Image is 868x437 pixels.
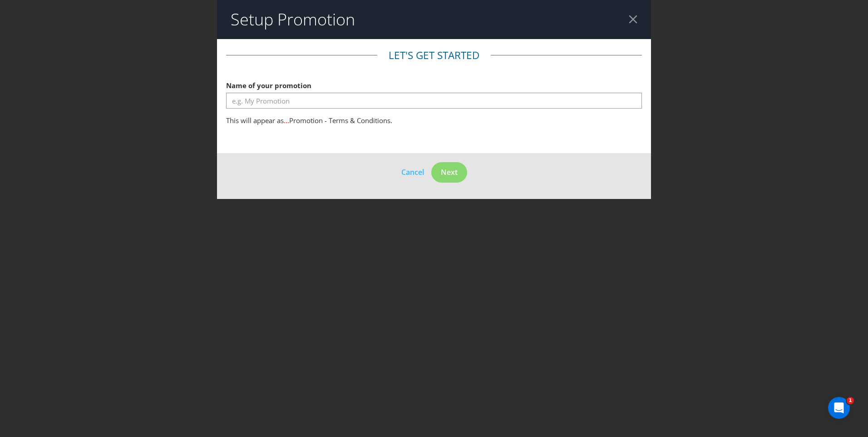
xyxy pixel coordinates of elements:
span: Cancel [401,167,424,177]
span: ... [284,116,289,125]
button: Cancel [401,166,424,178]
span: This will appear as [226,116,284,125]
span: Promotion - Terms & Conditions. [289,116,392,125]
span: 1 [847,397,854,404]
span: Next [441,167,458,177]
h2: Setup Promotion [231,10,355,29]
button: Next [431,162,467,183]
legend: Let's get started [377,48,491,63]
input: e.g. My Promotion [226,93,642,109]
span: Name of your promotion [226,81,311,90]
iframe: Intercom live chat [828,397,850,419]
